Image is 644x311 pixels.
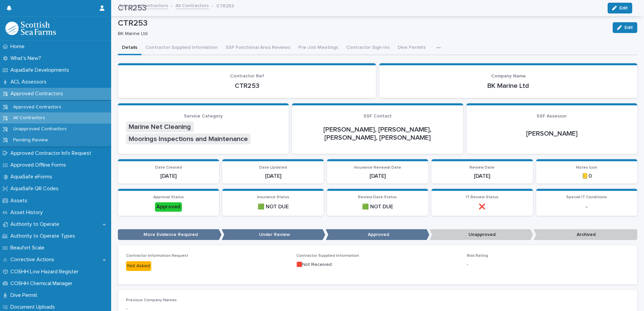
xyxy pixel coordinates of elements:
[8,55,46,62] p: What's New?
[566,195,607,199] span: Special IT Conditions
[8,126,72,132] p: Unapproved Contractors
[436,173,528,179] p: [DATE]
[257,195,289,199] span: Insurance Status
[394,41,430,55] button: Dive Permits
[294,41,342,55] button: Pre-Job Meetings
[118,229,222,240] p: More Evidence Required
[230,74,264,78] span: Contractor Ref
[613,22,637,33] button: Edit
[126,254,188,258] span: Contractor Information Request
[8,256,60,263] p: Corrective Actions
[8,162,71,168] p: Approved Offline Forms
[119,1,168,9] a: Approved Contractors
[8,104,67,110] p: Approved Contractors
[540,173,633,179] p: 📒0
[118,41,141,55] button: Details
[470,166,494,170] span: Review Date
[126,82,368,90] p: CTR253
[358,195,397,199] span: Review Date Status
[436,204,528,210] p: ❌
[155,166,182,170] span: Date Created
[8,221,65,228] p: Authority to Operate
[8,150,97,157] p: Approved Contractor Info Request
[8,185,64,192] p: AquaSafe QR Codes
[126,134,251,144] span: Moorings Inspections and Maintenance
[8,269,84,275] p: COSHH Low Hazard Register
[537,114,567,118] span: SSF Assessor
[8,115,51,121] p: All Contractors
[534,229,637,240] p: Archived
[331,204,424,210] p: 🟩 NOT DUE
[342,41,394,55] button: Contractor Sign-Ins
[540,204,633,210] p: -
[141,41,222,55] button: Contractor Supplied Information
[184,114,223,118] span: Service Category
[296,254,359,258] span: Contractor Supplied Information
[8,304,60,310] p: Document Uploads
[467,254,488,258] span: Risk Rating
[126,261,151,271] div: Not Asked
[363,114,392,118] span: SSF Contact
[8,137,53,143] p: Pending Review
[222,41,294,55] button: SSF Functional Area Reviews
[331,173,424,179] p: [DATE]
[475,130,629,138] p: [PERSON_NAME]
[8,198,33,204] p: Assets
[8,79,52,85] p: ACL Assessors
[8,292,43,299] p: Dive Permit
[126,122,194,132] span: Marine Net Cleaning
[5,22,56,35] img: bPIBxiqnSb2ggTQWdOVV
[8,209,48,216] p: Asset History
[8,67,74,73] p: AquaSafe Developments
[122,173,215,179] p: [DATE]
[153,195,184,199] span: Approval Status
[8,174,58,180] p: AquaSafe eForms
[300,126,455,142] p: [PERSON_NAME], [PERSON_NAME], [PERSON_NAME], [PERSON_NAME]
[8,91,68,97] p: Approved Contractors
[387,82,629,90] p: BK Marine Ltd
[8,43,30,50] p: Home
[429,229,533,240] p: Unapproved
[624,25,633,30] span: Edit
[216,2,234,9] p: CTR253
[8,280,78,287] p: COSHH Chemical Manager
[8,245,50,251] p: Beaufort Scale
[326,229,429,240] p: Approved
[175,1,209,9] a: All Contractors
[118,31,605,37] p: BK Marine Ltd
[296,261,459,268] p: 🟥Not Received
[259,166,287,170] span: Date Updated
[354,166,401,170] span: Insurance Renewal Date
[491,74,526,78] span: Company Name
[576,166,597,170] span: Notes Icon
[118,19,607,28] p: CTR253
[155,202,182,211] div: Approved
[466,195,498,199] span: IT Review Status
[226,173,319,179] p: [DATE]
[8,233,80,239] p: Authority to Operate Types
[467,261,629,268] p: -
[222,229,325,240] p: Under Review
[126,298,177,302] span: Previous Company Names
[226,204,319,210] p: 🟩 NOT DUE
